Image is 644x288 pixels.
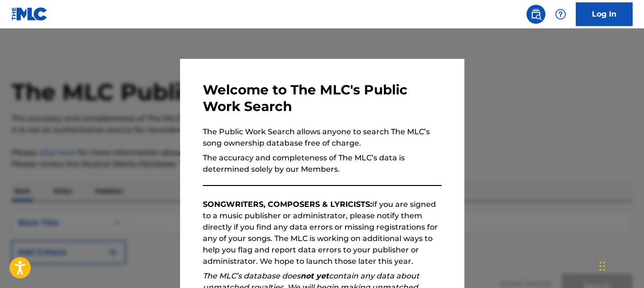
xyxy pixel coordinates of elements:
h3: Welcome to The MLC's Public Work Search [203,82,442,115]
img: MLC Logo [11,7,48,21]
strong: not yet [300,271,329,280]
p: The accuracy and completeness of The MLC’s data is determined solely by our Members. [203,152,442,175]
a: Public Search [526,5,545,24]
strong: SONGWRITERS, COMPOSERS & LYRICISTS: [203,200,372,209]
p: If you are signed to a music publisher or administrator, please notify them directly if you find ... [203,199,442,267]
p: The Public Work Search allows anyone to search The MLC’s song ownership database free of charge. [203,126,442,149]
a: Log In [576,2,633,26]
img: search [530,9,542,20]
div: Help [551,5,570,24]
img: help [555,9,566,20]
div: Drag [599,252,605,280]
iframe: Chat Widget [597,242,644,288]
